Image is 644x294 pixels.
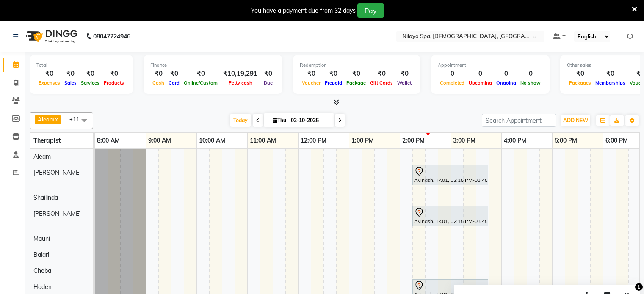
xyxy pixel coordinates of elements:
div: ₹0 [150,69,166,79]
span: Services [79,80,102,86]
a: 1:00 PM [349,135,376,147]
a: 6:00 PM [603,135,630,147]
span: Card [166,80,182,86]
div: ₹0 [261,69,276,79]
span: [PERSON_NAME] [33,210,81,217]
span: Mauni [33,235,50,242]
b: 08047224946 [93,25,130,48]
span: Petty cash [227,80,254,86]
div: 0 [518,69,543,79]
span: Aleam [33,153,51,160]
span: Hadem [33,283,53,291]
div: ₹0 [62,69,79,79]
span: Expenses [36,80,62,86]
span: +11 [69,115,86,122]
div: Redemption [300,62,414,69]
input: 2025-10-02 [288,114,331,127]
a: x [54,116,58,123]
div: Appointment [438,62,543,69]
div: Total [36,62,126,69]
span: Cheba [33,267,51,275]
span: Sales [62,80,79,86]
div: ₹0 [368,69,395,79]
div: ₹0 [300,69,323,79]
span: Wallet [395,80,414,86]
div: Avinash, TK01, 02:15 PM-03:45 PM, Traditional Swedish Relaxation Therapy 90 Min([DEMOGRAPHIC_DATA]) [413,166,487,184]
div: ₹0 [36,69,62,79]
div: ₹10,19,291 [220,69,261,79]
span: Packages [567,80,593,86]
span: Therapist [33,137,61,144]
span: Today [230,114,251,127]
span: Online/Custom [182,80,220,86]
span: Due [262,80,275,86]
span: [PERSON_NAME] [33,169,81,176]
div: Finance [150,62,276,69]
input: Search Appointment [482,114,556,127]
div: 0 [438,69,467,79]
button: Pay [357,3,384,18]
span: Prepaid [323,80,344,86]
div: ₹0 [102,69,126,79]
a: 12:00 PM [299,135,329,147]
div: ₹0 [395,69,414,79]
span: Aleam [38,116,54,123]
div: ₹0 [344,69,368,79]
a: 10:00 AM [197,135,227,147]
span: Upcoming [467,80,494,86]
span: Ongoing [494,80,518,86]
div: ₹0 [567,69,593,79]
span: Balari [33,251,49,258]
a: 5:00 PM [553,135,579,147]
div: You have a payment due from 32 days [251,6,356,15]
img: logo [22,25,80,48]
span: Memberships [593,80,627,86]
a: 8:00 AM [95,135,122,147]
span: Shailinda [33,194,58,201]
a: 2:00 PM [400,135,427,147]
span: Thu [271,117,288,124]
button: ADD NEW [561,115,590,126]
span: Voucher [300,80,323,86]
span: Package [344,80,368,86]
div: 0 [494,69,518,79]
span: ADD NEW [563,117,588,124]
div: 0 [467,69,494,79]
a: 4:00 PM [502,135,528,147]
span: Products [102,80,126,86]
a: 9:00 AM [146,135,173,147]
div: ₹0 [79,69,102,79]
div: ₹0 [593,69,627,79]
a: 11:00 AM [248,135,278,147]
span: No show [518,80,543,86]
a: 3:00 PM [451,135,478,147]
div: ₹0 [323,69,344,79]
span: Gift Cards [368,80,395,86]
span: Completed [438,80,467,86]
div: Avinash, TK01, 02:15 PM-03:45 PM, Traditional Swedish Relaxation Therapy 90 Min([DEMOGRAPHIC_DATA]) [413,207,487,225]
span: Cash [150,80,166,86]
div: ₹0 [166,69,182,79]
div: ₹0 [182,69,220,79]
